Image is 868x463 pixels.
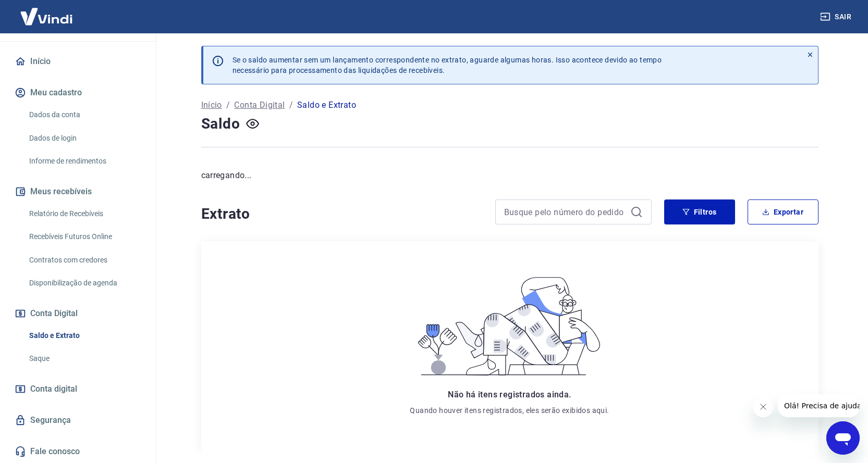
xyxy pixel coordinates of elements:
[25,249,143,271] a: Contratos com credores
[226,99,230,111] p: /
[13,81,143,104] button: Meu cadastro
[13,180,143,203] button: Meus recebíveis
[410,405,609,416] p: Quando houver itens registrados, eles serão exibidos aqui.
[13,440,143,463] a: Fale conosco
[201,114,240,134] h4: Saldo
[504,204,626,220] input: Busque pelo número do pedido
[201,169,818,182] p: carregando...
[234,99,285,111] a: Conta Digital
[25,203,143,224] a: Relatório de Recebíveis
[25,272,143,294] a: Disponibilização de agenda
[25,348,143,369] a: Saque
[233,55,662,76] p: Se o saldo aumentar sem um lançamento correspondente no extrato, aguarde algumas horas. Isso acon...
[289,99,293,111] p: /
[25,104,143,126] a: Dados da conta
[664,199,735,224] button: Filtros
[25,226,143,247] a: Recebíveis Futuros Online
[25,128,143,149] a: Dados de login
[753,396,774,417] iframe: Fechar mensagem
[818,7,855,27] button: Sair
[30,382,77,396] span: Conta digital
[748,199,818,224] button: Exportar
[13,378,143,401] a: Conta digital
[13,1,80,32] img: Vindi
[826,421,860,455] iframe: Botão para abrir a janela de mensagens
[201,204,483,224] h4: Extrato
[25,151,143,172] a: Informe de rendimentos
[778,394,860,417] iframe: Mensagem da empresa
[13,50,143,73] a: Início
[13,409,143,432] a: Segurança
[297,99,356,111] p: Saldo e Extrato
[25,325,143,346] a: Saldo e Extrato
[201,99,222,111] a: Início
[448,390,571,399] span: Não há itens registrados ainda.
[13,302,143,325] button: Conta Digital
[6,7,88,16] span: Olá! Precisa de ajuda?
